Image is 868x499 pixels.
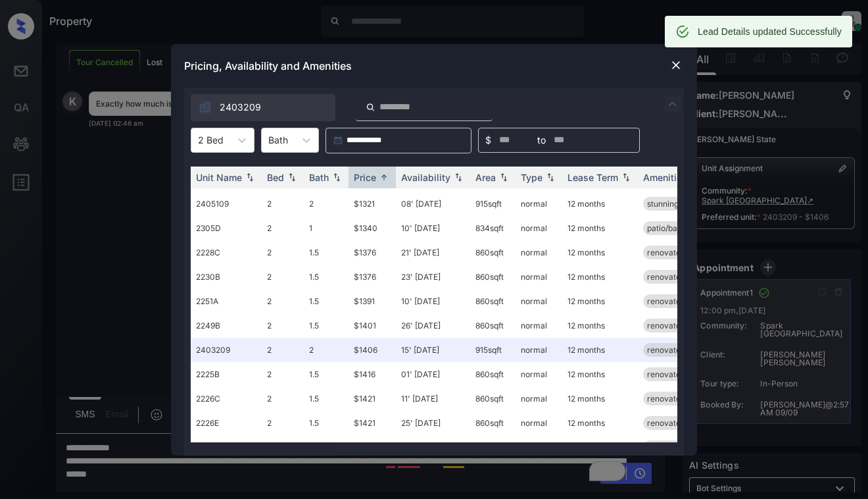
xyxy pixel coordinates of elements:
span: renovated [647,321,685,330]
span: renovated [647,248,685,257]
td: 12 months [562,411,638,435]
td: 860 sqft [470,313,516,338]
td: 2 [262,289,304,313]
td: $1421 [349,411,396,435]
td: 10' [DATE] [396,289,470,313]
td: normal [516,192,562,216]
td: 2 [262,313,304,338]
td: 860 sqft [470,289,516,313]
td: 2 [304,338,349,362]
td: 11' [DATE] [396,386,470,411]
td: $1321 [349,192,396,216]
td: 1.5 [304,289,349,313]
img: sorting [243,172,256,182]
td: 2251A [191,289,262,313]
div: Price [354,172,376,183]
td: 2226E [191,411,262,435]
td: 2 [262,192,304,216]
img: sorting [285,172,299,182]
td: 01' [DATE] [396,362,470,386]
td: 08' [DATE] [396,192,470,216]
td: normal [516,240,562,265]
td: 21' [DATE] [396,240,470,265]
td: 915 sqft [470,192,516,216]
span: renovated [647,296,685,306]
td: normal [516,435,562,460]
td: normal [516,313,562,338]
span: stunning views*... [647,199,711,209]
td: $1391 [349,289,396,313]
img: icon-zuma [665,96,681,112]
div: Lead Details updated Successfully [698,20,842,43]
td: normal [516,362,562,386]
img: sorting [330,172,343,182]
td: 1.5 [304,313,349,338]
td: 12 months [562,265,638,289]
td: 2403209 [191,338,262,362]
td: normal [516,265,562,289]
img: icon-zuma [199,101,212,114]
div: Bath [309,172,329,183]
td: 2 [262,240,304,265]
td: 860 sqft [470,386,516,411]
td: 12 months [562,289,638,313]
td: 2 [262,362,304,386]
td: $1340 [349,216,396,240]
td: 1.5 [304,362,349,386]
td: 01' [DATE] [396,435,470,460]
td: normal [516,216,562,240]
img: sorting [497,172,510,182]
td: 2 [262,338,304,362]
div: Availability [401,172,450,183]
div: Type [521,172,542,183]
td: $1406 [349,338,396,362]
div: Lease Term [567,172,618,183]
td: 860 sqft [470,411,516,435]
td: 12 months [562,313,638,338]
td: 12 months [562,192,638,216]
td: 2225B [191,362,262,386]
td: 915 sqft [470,338,516,362]
td: 834 sqft [470,216,516,240]
td: 12 months [562,338,638,362]
td: 1 [304,216,349,240]
div: Unit Name [196,172,242,183]
td: 1.5 [304,240,349,265]
img: icon-zuma [366,101,375,113]
td: 2230E [191,435,262,460]
span: renovated [647,369,685,379]
td: 2 [262,265,304,289]
td: normal [516,411,562,435]
img: sorting [377,172,391,182]
td: 23' [DATE] [396,265,470,289]
td: 860 sqft [470,435,516,460]
td: 2305D [191,216,262,240]
span: renovated [647,394,685,404]
td: 2228C [191,240,262,265]
img: sorting [544,172,557,182]
img: close [669,59,683,72]
td: 25' [DATE] [396,411,470,435]
td: $1421 [349,386,396,411]
span: renovated [647,345,685,355]
td: $1376 [349,240,396,265]
td: $1431 [349,435,396,460]
td: 26' [DATE] [396,313,470,338]
td: 1.5 [304,386,349,411]
div: Amenities [643,172,687,183]
td: 12 months [562,216,638,240]
td: normal [516,338,562,362]
td: 12 months [562,386,638,411]
span: $ [485,133,491,147]
td: 12 months [562,435,638,460]
td: 1.5 [304,435,349,460]
div: Area [475,172,496,183]
td: 12 months [562,362,638,386]
td: 2 [262,386,304,411]
span: renovated [647,272,685,282]
span: 2403209 [220,100,261,115]
td: 2 [262,435,304,460]
div: Bed [267,172,284,183]
td: 860 sqft [470,240,516,265]
img: sorting [452,172,465,182]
